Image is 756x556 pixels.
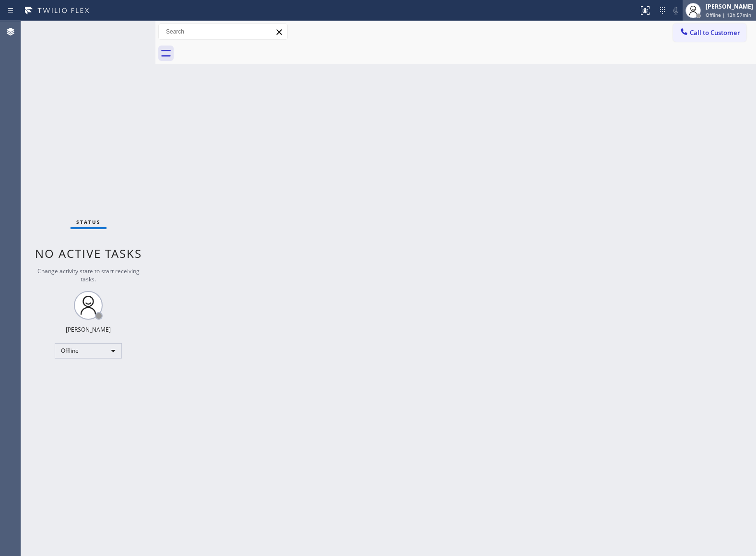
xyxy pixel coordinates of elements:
span: Offline | 13h 57min [706,12,751,18]
div: Offline [55,343,122,359]
div: [PERSON_NAME] [706,2,753,11]
span: No active tasks [35,245,142,261]
span: Call to Customer [690,28,740,37]
button: Mute [669,4,683,17]
div: [PERSON_NAME] [66,325,111,334]
span: Change activity state to start receiving tasks. [37,267,140,283]
button: Call to Customer [673,23,746,42]
input: Search [159,24,287,39]
span: Status [76,219,101,225]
